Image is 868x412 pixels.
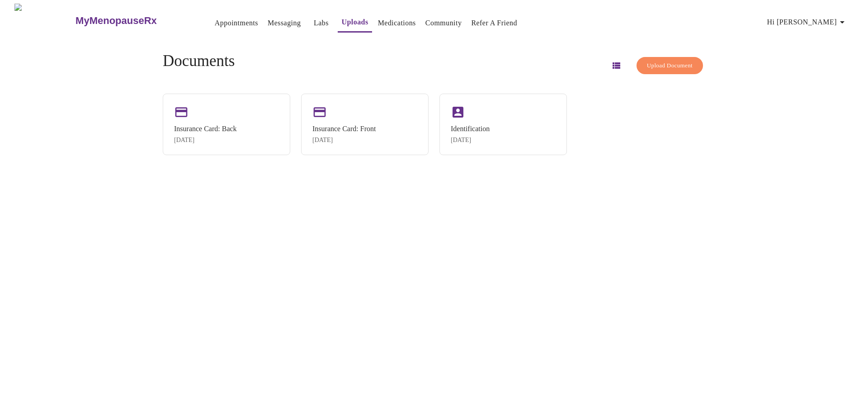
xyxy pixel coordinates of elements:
h3: MyMenopauseRx [75,15,157,27]
a: Community [425,17,462,29]
button: Labs [307,14,335,32]
button: Refer a Friend [467,14,521,32]
a: Uploads [341,16,368,28]
span: Upload Document [647,61,693,71]
div: [DATE] [312,137,376,144]
a: Appointments [215,17,258,29]
h4: Documents [163,52,235,70]
a: Messaging [268,17,301,29]
div: [DATE] [174,137,237,144]
button: Switch to list view [605,55,627,76]
a: Refer a Friend [471,17,517,29]
button: Upload Document [637,57,703,75]
button: Community [422,14,466,32]
button: Messaging [264,14,304,32]
a: Labs [314,17,329,29]
button: Uploads [338,13,372,33]
div: Insurance Card: Back [174,125,237,133]
img: MyMenopauseRx Logo [14,4,75,38]
span: Hi [PERSON_NAME] [767,16,848,28]
div: [DATE] [451,137,490,144]
a: Medications [378,17,416,29]
button: Medications [374,14,420,32]
button: Appointments [211,14,262,32]
div: Identification [451,125,490,133]
button: Hi [PERSON_NAME] [764,13,851,31]
a: MyMenopauseRx [75,5,193,37]
div: Insurance Card: Front [312,125,376,133]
